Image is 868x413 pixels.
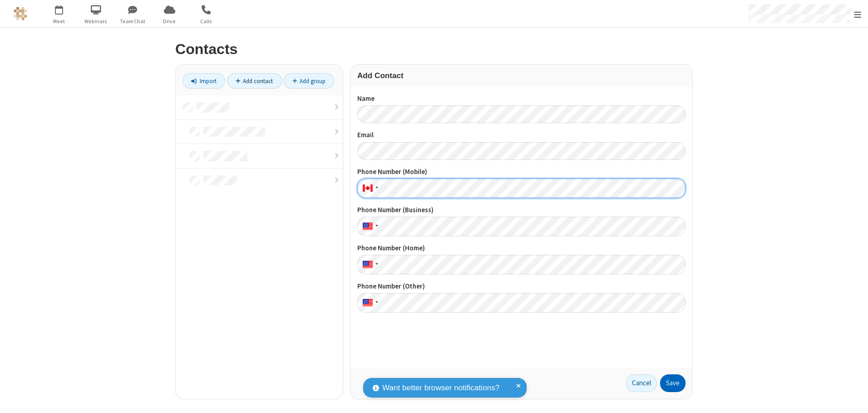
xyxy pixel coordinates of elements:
div: United States: + 1 [357,255,381,274]
span: Meet [42,17,76,25]
h3: Add Contact [357,71,686,80]
span: Drive [153,17,187,25]
label: Phone Number (Other) [357,281,686,292]
span: Want better browser notifications? [382,382,499,394]
span: Team Chat [116,17,150,25]
label: Phone Number (Home) [357,243,686,254]
label: Email [357,130,686,140]
label: Phone Number (Mobile) [357,167,686,177]
a: Import [182,73,225,89]
label: Name [357,94,686,104]
div: Canada: + 1 [357,179,381,198]
a: Add contact [227,73,282,89]
span: Webinars [79,17,113,25]
a: Add group [283,73,334,89]
a: Cancel [626,374,657,393]
h2: Contacts [175,41,693,57]
div: United States: + 1 [357,217,381,236]
img: QA Selenium DO NOT DELETE OR CHANGE [14,7,27,20]
span: Calls [189,17,223,25]
label: Phone Number (Business) [357,205,686,215]
button: Save [660,374,686,393]
div: United States: + 1 [357,293,381,313]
